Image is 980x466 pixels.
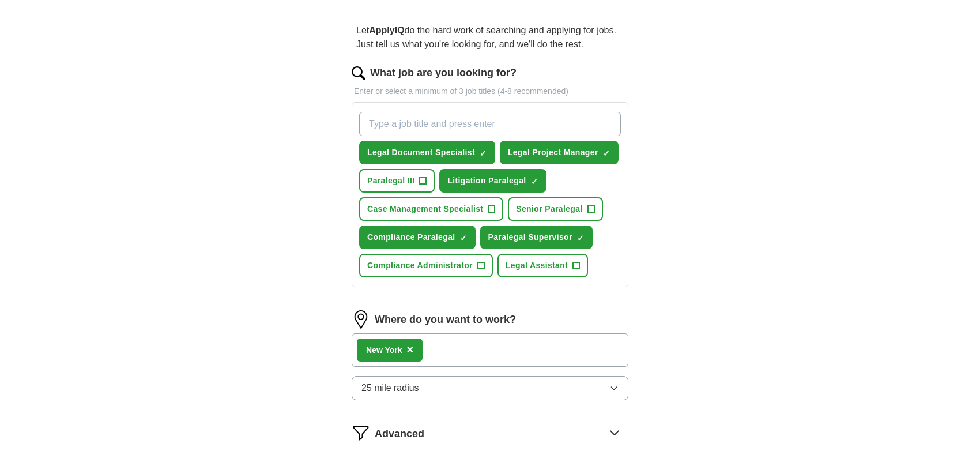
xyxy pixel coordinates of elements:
[480,149,487,158] span: ✓
[367,260,473,272] span: Compliance Administrator
[352,376,628,400] button: 25 mile radius
[352,66,365,80] img: search.png
[516,203,582,215] span: Senior Paralegal
[352,310,370,329] img: location.png
[361,381,419,395] span: 25 mile radius
[488,231,572,243] span: Paralegal Supervisor
[367,203,483,215] span: Case Management Specialist
[508,197,602,221] button: Senior Paralegal
[352,85,628,97] p: Enter or select a minimum of 3 job titles (4-8 recommended)
[375,426,424,442] span: Advanced
[370,65,517,81] label: What job are you looking for?
[367,146,475,159] span: Legal Document Specialist
[369,25,404,35] strong: ApplyIQ
[407,341,414,359] button: ×
[508,146,598,159] span: Legal Project Manager
[359,197,503,221] button: Case Management Specialist
[577,234,584,243] span: ✓
[366,344,402,356] div: rk
[367,175,414,187] span: Paralegal III
[352,19,628,56] p: Let do the hard work of searching and applying for jobs. Just tell us what you're looking for, an...
[506,260,568,272] span: Legal Assistant
[480,226,593,249] button: Paralegal Supervisor✓
[460,234,467,243] span: ✓
[603,149,610,158] span: ✓
[500,141,619,164] button: Legal Project Manager✓
[359,226,476,249] button: Compliance Paralegal✓
[375,312,516,328] label: Where do you want to work?
[439,169,546,193] button: Litigation Paralegal✓
[352,423,370,442] img: filter
[359,112,621,136] input: Type a job title and press enter
[359,254,493,277] button: Compliance Administrator
[447,175,526,187] span: Litigation Paralegal
[531,177,538,186] span: ✓
[407,343,414,356] span: ×
[367,231,455,243] span: Compliance Paralegal
[359,141,495,164] button: Legal Document Specialist✓
[359,169,435,193] button: Paralegal III
[497,254,588,277] button: Legal Assistant
[366,345,394,355] strong: New Yo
